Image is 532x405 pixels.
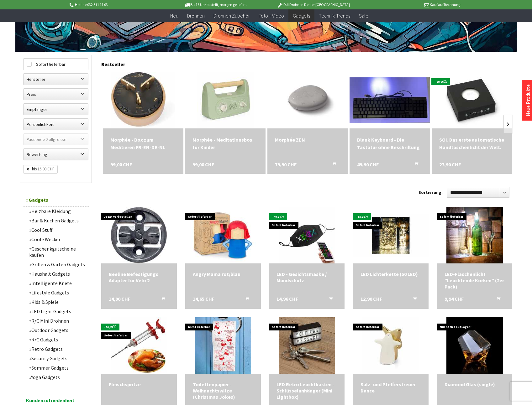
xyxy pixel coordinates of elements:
label: Passende Zollgrösse [24,134,88,145]
p: Kauf auf Rechnung [362,1,460,8]
button: In den Warenkorb [405,296,420,304]
button: In den Warenkorb [321,296,336,304]
span: 49,90 CHF [357,161,379,168]
a: Morphée ZEN 79,90 CHF In den Warenkorb [275,136,340,143]
span: 9,94 CHF [445,296,464,302]
p: DJI Drohnen Dealer [GEOGRAPHIC_DATA] [264,1,362,8]
img: Morphée - Box zum Meditieren FR-EN-DE-NL [111,72,175,128]
a: Diamond Glas (single) 15,81 CHF In den Warenkorb [445,381,505,387]
label: Sofort lieferbar [24,59,88,70]
a: Angry Mama rot/blau 14,65 CHF In den Warenkorb [193,271,253,277]
span: Drohnen Zubehör [213,13,250,19]
a: Salz- und Pfefferstreuer Dance 15,81 CHF In den Warenkorb [361,381,421,394]
span: bis 16,00 CHF [23,165,58,174]
img: Salz- und Pfefferstreuer Dance [362,317,419,374]
a: Security Gadgets [26,354,89,363]
a: Toilettenpapier - Weihnachtswitze (Christmas Jokes) 9,89 CHF [193,381,253,400]
a: Intelligente Knete [26,278,89,288]
div: Morphée - Meditationsbox für Kinder [192,136,258,151]
div: LED-Flaschenlicht "Leuchtende Korken" (2er Pack) [445,271,505,290]
button: In den Warenkorb [325,161,340,169]
div: Morphée - Box zum Meditieren FR-EN-DE-NL [110,136,176,151]
button: In den Warenkorb [238,296,253,304]
span: Technik-Trends [319,13,350,19]
a: Haushalt Gadgets [26,269,89,278]
button: In den Warenkorb [407,161,422,169]
p: Bis 16 Uhr bestellt, morgen geliefert. [166,1,264,8]
img: Diamond Glas [446,317,503,374]
img: LED - Gesichtsmaske / Mundschutz [279,207,335,263]
a: Fleischspritze 9,94 CHF In den Warenkorb [109,381,169,387]
span: Gadgets [293,13,310,19]
span: 14,65 CHF [193,296,214,302]
span: 99,00 CHF [110,161,132,168]
span: 27,90 CHF [439,161,461,168]
span: 14,96 CHF [277,296,298,302]
label: Sortierung: [419,187,443,197]
span: 79,90 CHF [275,161,297,168]
a: LED Light Gadgets [26,307,89,316]
div: Diamond Glas (single) [445,381,505,387]
label: Empfänger [24,104,88,115]
span: 99,00 CHF [192,161,214,168]
button: In den Warenkorb [489,296,504,304]
a: Retro Gadgets [26,344,89,354]
a: Cool Stuff [26,225,89,235]
a: LED Lichterkette (50 LED) 12,90 CHF In den Warenkorb [361,271,421,277]
span: 12,90 CHF [361,296,382,302]
a: Neu [166,9,183,22]
img: SOI. Das erste automatische Handtaschenlicht der Welt. [435,72,510,128]
a: R/C Mini Drohnen [26,316,89,325]
a: LED-Flaschenlicht "Leuchtende Korken" (2er Pack) 9,94 CHF In den Warenkorb [445,271,505,290]
a: Morphée - Box zum Meditieren FR-EN-DE-NL 99,00 CHF [110,136,176,151]
a: Sommer Gadgets [26,363,89,372]
a: Heizbare Kleidung [26,206,89,216]
a: LED - Gesichtsmaske / Mundschutz 14,96 CHF In den Warenkorb [277,271,337,283]
a: Blank Keyboard - Die Tastatur ohne Beschriftung 49,90 CHF In den Warenkorb [357,136,423,151]
span: Foto + Video [259,13,284,19]
div: LED Retro Leuchtkasten - Schlüsselanhänger (Mini Lightbox) [277,381,337,400]
a: Coole Wecker [26,235,89,244]
div: SOI. Das erste automatische Handtaschenlicht der Welt. [439,136,505,151]
span: Neu [170,13,178,19]
img: Beeline Befestigungs Adapter für Velo 2 [111,207,167,263]
a: Technik-Trends [314,9,355,22]
div: Beeline Befestigungs Adapter für Velo 2 [109,271,169,283]
img: LED Retro Leuchtkasten - Schlüsselanhänger (Mini Lightbox) [279,317,335,374]
a: LED Retro Leuchtkasten - Schlüsselanhänger (Mini Lightbox) 12,90 CHF In den Warenkorb [277,381,337,400]
img: Angry Mama rot/blau [185,207,261,263]
img: Fleischspritze [111,317,167,374]
div: Angry Mama rot/blau [193,271,253,277]
a: Bar & Küchen Gadgets [26,216,89,225]
div: Toilettenpapier - Weihnachtswitze (Christmas Jokes) [193,381,253,400]
a: SOI. Das erste automatische Handtaschenlicht der Welt. 27,90 CHF [439,136,505,151]
img: Toilettenpapier - Weihnachtswitze (Christmas Jokes) [195,317,251,374]
span: Sale [359,13,368,19]
a: Drohnen [183,9,209,22]
a: Neue Produkte [525,84,531,116]
a: Yoga Gadgets [26,372,89,382]
img: Blank Keyboard - Die Tastatur ohne Beschriftung [350,77,430,123]
a: Foto + Video [254,9,288,22]
img: Morphée - Meditationsbox für Kinder [197,72,254,128]
a: Gadgets [23,194,89,206]
div: Blank Keyboard - Die Tastatur ohne Beschriftung [357,136,423,151]
span: Drohnen [187,13,205,19]
a: Geschenkgutscheine kaufen [26,244,89,260]
a: Outdoor Gadgets [26,325,89,335]
div: LED - Gesichtsmaske / Mundschutz [277,271,337,283]
button: In den Warenkorb [154,296,169,304]
a: Grillen & Garten Gadgets [26,260,89,269]
label: Persönlichkeit [24,119,88,130]
a: Sale [355,9,373,22]
a: Gadgets [288,9,314,22]
a: R/C Gadgets [26,335,89,344]
div: Salz- und Pfefferstreuer Dance [361,381,421,394]
img: Morphée ZEN [279,72,336,128]
a: Kids & Spiele [26,297,89,307]
a: Drohnen Zubehör [209,9,254,22]
span: 14,90 CHF [109,296,130,302]
a: Lifestyle Gadgets [26,288,89,297]
a: Beeline Befestigungs Adapter für Velo 2 14,90 CHF In den Warenkorb [109,271,169,283]
p: Hotline 032 511 11 03 [69,1,166,8]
